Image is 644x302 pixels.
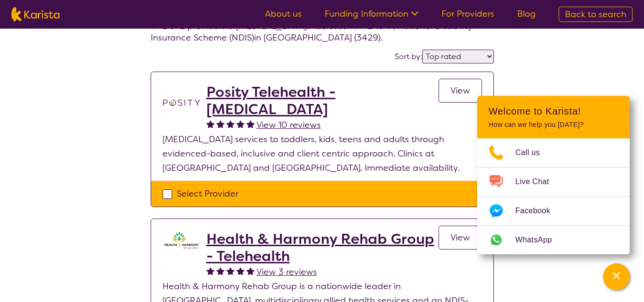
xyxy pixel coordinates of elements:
img: fullstar [206,267,215,275]
span: Facebook [515,204,562,218]
span: View [450,232,470,243]
label: Sort by: [395,52,422,62]
a: For Providers [441,8,494,20]
a: View [439,79,482,103]
img: fullstar [236,267,245,275]
img: fullstar [216,267,225,275]
ul: Choose channel [477,138,630,254]
h2: Welcome to Karista! [489,105,618,117]
img: fullstar [246,267,255,275]
span: Back to search [565,9,626,20]
img: fullstar [216,120,225,128]
div: Channel Menu [477,96,630,254]
a: View 10 reviews [256,118,321,132]
a: Web link opens in a new tab. [477,226,630,254]
span: Call us [515,146,552,160]
a: Posity Telehealth - [MEDICAL_DATA] [206,83,439,118]
button: Channel Menu [603,263,630,290]
img: fullstar [236,120,245,128]
p: [MEDICAL_DATA] services to toddlers, kids, teens and adults through evidenced-based, inclusive an... [163,132,482,175]
a: Health & Harmony Rehab Group - Telehealth [206,230,439,265]
a: Back to search [559,7,633,22]
img: Karista logo [11,7,60,21]
img: t1bslo80pcylnzwjhndq.png [163,83,201,122]
p: How can we help you [DATE]? [489,121,618,129]
a: About us [265,8,302,20]
a: View 3 reviews [256,265,317,279]
span: WhatsApp [515,233,563,247]
img: fullstar [226,120,235,128]
img: fullstar [246,120,255,128]
span: View [450,85,470,96]
span: View 10 reviews [256,119,321,131]
a: Blog [517,8,536,20]
img: ztak9tblhgtrn1fit8ap.png [163,230,201,250]
span: Live Chat [515,175,561,189]
a: View [439,226,482,250]
a: Funding Information [325,8,419,20]
img: fullstar [226,267,235,275]
span: View 3 reviews [256,266,317,278]
img: fullstar [206,120,215,128]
